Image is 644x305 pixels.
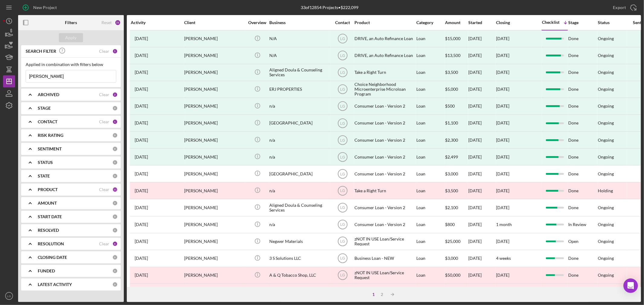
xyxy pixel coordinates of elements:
[598,121,614,125] div: Ongoing
[445,20,468,25] div: Amount
[184,98,245,114] div: [PERSON_NAME]
[135,273,148,278] time: 2024-02-06 20:35
[568,284,597,300] div: Done
[496,188,509,193] time: [DATE]
[38,282,72,287] b: LATEST ACTIVITY
[468,284,495,300] div: [DATE]
[59,33,83,42] button: Apply
[468,200,495,215] div: [DATE]
[340,256,345,261] text: LG
[468,132,495,148] div: [DATE]
[184,234,245,250] div: [PERSON_NAME]
[568,48,597,64] div: Done
[416,267,444,283] div: Loan
[496,239,509,244] time: [DATE]
[354,234,415,250] div: zNOT IN USE Loan/Service Request
[269,81,330,97] div: ERJ PROPERTIES
[354,250,415,266] div: Business Loan - NEW
[184,183,245,199] div: [PERSON_NAME]
[496,121,509,125] div: [DATE]
[269,234,330,250] div: Negwer Materials
[468,166,495,182] div: [DATE]
[496,104,509,108] div: [DATE]
[131,20,184,25] div: Activity
[340,273,345,278] text: LG
[340,104,345,108] text: LG
[354,166,415,182] div: Consumer Loan - Version 2
[38,119,57,124] b: CONTACT
[598,188,613,193] div: Holding
[568,200,597,215] div: Done
[568,98,597,114] div: Done
[269,267,330,283] div: A & Q Tobacco Shop, LLC
[38,201,57,206] b: AMOUNT
[598,273,614,278] div: Ongoing
[340,206,345,210] text: LG
[568,250,597,266] div: Done
[623,278,638,293] div: Open Intercom Messenger
[613,2,626,14] div: Export
[598,256,614,261] div: Ongoing
[416,132,444,148] div: Loan
[112,49,118,54] div: 1
[468,250,495,266] div: [DATE]
[445,183,468,199] div: $3,500
[496,205,509,210] time: [DATE]
[38,269,55,273] b: FUNDED
[416,183,444,199] div: Loan
[135,205,148,210] time: 2025-04-19 14:23
[112,200,118,206] div: 0
[135,53,148,58] time: 2024-01-31 12:43
[496,138,509,143] div: [DATE]
[112,228,118,233] div: 0
[568,132,597,148] div: Done
[3,290,15,302] button: LG
[496,256,511,261] time: 4 weeks
[184,166,245,182] div: [PERSON_NAME]
[445,115,468,131] div: $1,100
[135,188,148,193] time: 2025-07-14 14:15
[269,149,330,165] div: n/a
[7,294,11,298] text: LG
[568,166,597,182] div: Done
[354,200,415,215] div: Consumer Loan - Version 2
[416,31,444,47] div: Loan
[354,267,415,283] div: zNOT IN USE Loan/Service Request
[445,149,468,165] div: $2,499
[184,48,245,64] div: [PERSON_NAME]
[468,234,495,250] div: [DATE]
[269,20,330,25] div: Business
[468,98,495,114] div: [DATE]
[112,187,118,192] div: 11
[468,149,495,165] div: [DATE]
[416,250,444,266] div: Loan
[445,64,468,80] div: $3,500
[184,200,245,215] div: [PERSON_NAME]
[598,138,614,143] div: Ongoing
[26,62,116,67] div: Applied in combination with filters below
[112,146,118,152] div: 0
[416,234,444,250] div: Loan
[65,20,77,25] b: Filters
[135,155,148,159] time: 2025-02-19 18:50
[331,20,354,25] div: Contact
[340,138,345,142] text: LG
[598,36,614,41] div: Ongoing
[445,81,468,97] div: $5,000
[184,81,245,97] div: [PERSON_NAME]
[445,166,468,182] div: $3,000
[468,267,495,283] div: [DATE]
[269,250,330,266] div: 3 S Solutions LLC
[38,241,64,246] b: RESOLUTION
[598,205,614,210] div: Ongoing
[269,200,330,215] div: Aligned Doula & Counseling Services
[112,241,118,247] div: 6
[354,115,415,131] div: Consumer Loan - Version 2
[496,171,509,176] time: [DATE]
[416,149,444,165] div: Loan
[568,234,597,250] div: Open
[184,250,245,266] div: [PERSON_NAME]
[496,53,509,58] div: [DATE]
[568,267,597,283] div: Done
[340,240,345,244] text: LG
